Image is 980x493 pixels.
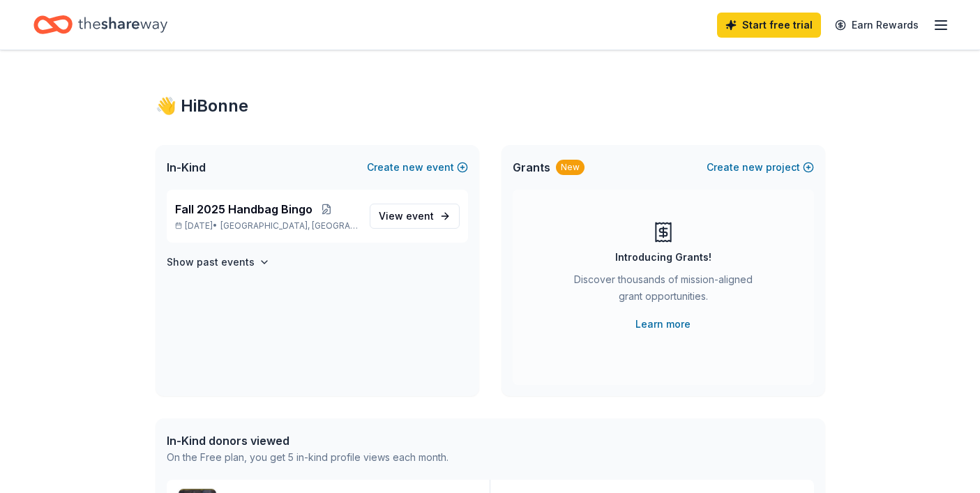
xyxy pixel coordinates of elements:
button: Createnewevent [367,159,468,176]
span: [GEOGRAPHIC_DATA], [GEOGRAPHIC_DATA] [220,220,358,232]
span: new [402,159,423,176]
div: Introducing Grants! [615,249,711,266]
div: Discover thousands of mission-aligned grant opportunities. [568,271,758,310]
span: event [406,210,434,222]
p: [DATE] • [175,220,359,232]
a: Home [33,8,167,41]
span: new [742,159,763,176]
span: View [379,208,434,225]
div: 👋 Hi Bonne [156,95,825,117]
a: Learn more [635,316,691,333]
button: Createnewproject [707,159,814,176]
a: Earn Rewards [827,13,927,38]
div: New [556,160,585,175]
span: In-Kind [167,159,206,176]
button: Show past events [167,254,270,271]
a: View event [370,204,460,229]
a: Start free trial [717,13,821,38]
span: Fall 2025 Handbag Bingo [175,201,312,218]
span: Grants [513,159,550,176]
div: In-Kind donors viewed [167,432,448,449]
div: On the Free plan, you get 5 in-kind profile views each month. [167,449,448,466]
h4: Show past events [167,254,255,271]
